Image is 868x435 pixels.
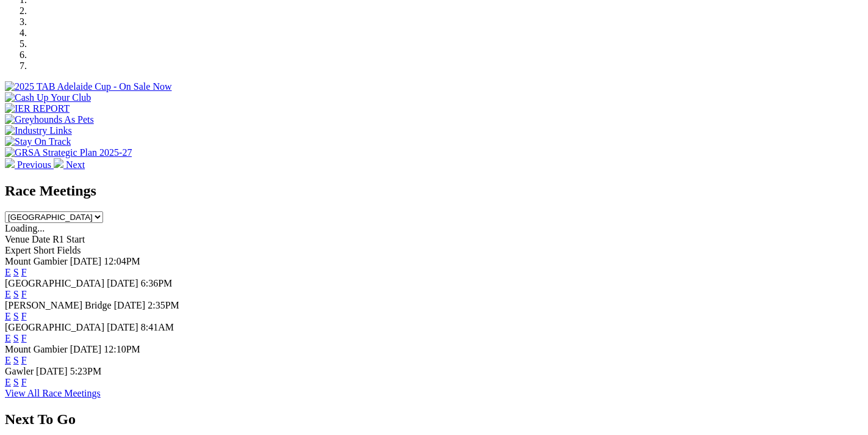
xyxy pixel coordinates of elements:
h2: Race Meetings [5,183,863,199]
h2: Next To Go [5,411,863,428]
a: E [5,355,11,365]
span: Loading... [5,223,45,233]
img: GRSA Strategic Plan 2025-27 [5,147,132,158]
a: E [5,333,11,343]
img: Stay On Track [5,136,71,147]
a: F [21,377,27,387]
a: S [13,267,19,277]
img: Industry Links [5,125,72,136]
a: E [5,267,11,277]
span: 6:36PM [141,278,173,288]
img: Cash Up Your Club [5,92,91,103]
a: F [21,289,27,299]
span: 12:10PM [104,344,140,354]
span: 2:35PM [148,300,179,310]
span: Date [32,234,50,244]
img: chevron-left-pager-white.svg [5,158,15,168]
span: 8:41AM [141,322,174,332]
span: [DATE] [107,322,138,332]
a: S [13,333,19,343]
span: [DATE] [36,366,68,376]
span: Gawler [5,366,34,376]
a: S [13,377,19,387]
a: View All Race Meetings [5,388,101,398]
a: S [13,289,19,299]
span: Mount Gambier [5,256,68,266]
span: [DATE] [70,256,102,266]
img: IER REPORT [5,103,70,114]
a: S [13,355,19,365]
span: Expert [5,245,31,255]
span: [DATE] [70,344,102,354]
a: Next [54,159,85,170]
a: S [13,311,19,321]
img: chevron-right-pager-white.svg [54,158,63,168]
img: Greyhounds As Pets [5,114,94,125]
span: [PERSON_NAME] Bridge [5,300,112,310]
span: [GEOGRAPHIC_DATA] [5,322,104,332]
span: [DATE] [114,300,146,310]
img: 2025 TAB Adelaide Cup - On Sale Now [5,81,172,92]
span: Short [34,245,55,255]
span: [DATE] [107,278,138,288]
span: R1 Start [52,234,85,244]
span: Venue [5,234,29,244]
a: F [21,333,27,343]
a: F [21,267,27,277]
a: E [5,289,11,299]
a: Previous [5,159,54,170]
a: F [21,355,27,365]
span: [GEOGRAPHIC_DATA] [5,278,104,288]
span: Fields [57,245,81,255]
span: 12:04PM [104,256,140,266]
span: 5:23PM [70,366,102,376]
a: E [5,311,11,321]
span: Previous [17,159,51,170]
a: E [5,377,11,387]
a: F [21,311,27,321]
span: Mount Gambier [5,344,68,354]
span: Next [66,159,85,170]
